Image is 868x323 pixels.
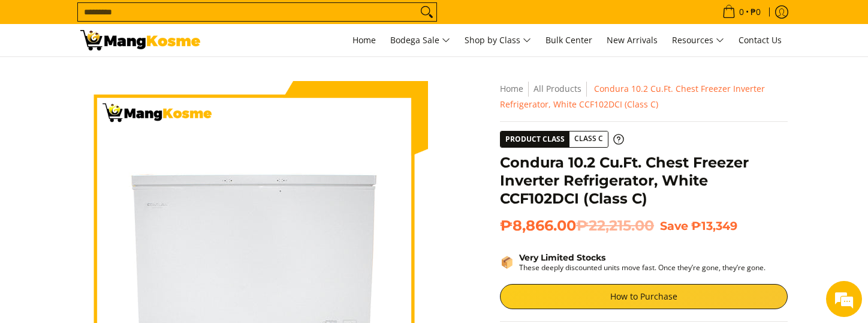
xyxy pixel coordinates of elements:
span: Product Class [501,131,569,147]
a: Bodega Sale [384,24,456,56]
span: Shop by Class [465,33,531,48]
a: Home [346,24,382,56]
span: Condura 10.2 Cu.Ft. Chest Freezer Inverter Refrigerator, White CCF102DCI (Class C) [500,83,765,110]
span: New Arrivals [607,34,658,46]
span: Contact Us [739,34,782,46]
span: Save [660,219,688,233]
span: ₱0 [749,8,762,16]
a: Shop by Class [459,24,537,56]
button: Search [417,3,436,21]
h1: Condura 10.2 Cu.Ft. Chest Freezer Inverter Refrigerator, White CCF102DCI (Class C) [500,154,788,208]
a: Product Class Class C [500,131,624,148]
span: Bulk Center [545,34,592,46]
span: 0 [737,8,746,16]
span: ₱8,866.00 [500,217,654,235]
p: These deeply discounted units move fast. Once they’re gone, they’re gone. [519,263,765,272]
span: Bodega Sale [390,33,450,48]
span: • [719,5,764,19]
a: Resources [666,24,730,56]
a: Contact Us [733,24,788,56]
a: Bulk Center [540,24,598,56]
span: Class C [569,131,608,146]
strong: Very Limited Stocks [519,252,605,263]
a: Home [500,83,523,94]
del: ₱22,215.00 [576,217,654,235]
a: New Arrivals [601,24,664,56]
span: Home [352,34,376,46]
a: How to Purchase [500,284,788,309]
span: Resources [672,33,724,48]
span: ₱13,349 [691,219,737,233]
a: All Products [534,83,581,94]
nav: Main Menu [212,24,788,56]
nav: Breadcrumbs [500,81,788,112]
img: Condura 10.2 Cu.Ft. Chest Freezer Inverter Refrigerator, White CCF102D | Mang Kosme [80,30,200,50]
